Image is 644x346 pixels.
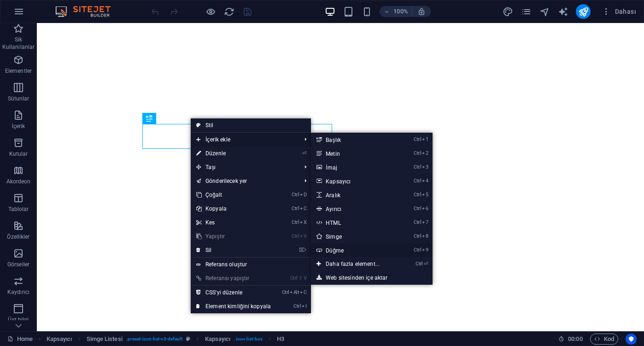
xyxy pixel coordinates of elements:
i: Ctrl [416,261,423,267]
button: Kod [590,334,618,345]
i: 5 [422,192,428,198]
i: Bu element, özelleştirilebilir bir ön ayar [186,336,190,341]
i: Sayfalar (Ctrl+Alt+S) [521,6,532,17]
i: Ctrl [414,164,421,170]
a: Web sitesinden içe aktar [311,271,433,285]
a: Ctrl8Simge [311,229,398,243]
i: 7 [422,219,428,225]
i: V [300,233,306,239]
i: Alt [290,289,299,295]
a: Referans oluştur [191,258,311,271]
i: ⇧ [299,275,303,281]
i: 2 [422,150,428,156]
i: Ctrl [414,219,421,225]
nav: breadcrumb [47,334,285,345]
span: Seçmek için tıkla. Düzenlemek için çift tıkla [205,334,231,345]
button: reload [223,6,234,17]
p: Görseller [7,261,29,268]
i: 6 [422,205,428,211]
button: pages [521,6,532,17]
i: 8 [422,233,428,239]
span: Kod [594,334,614,345]
a: Gönderilecek yer [191,174,297,188]
a: Ctrl6Ayırıcı [311,202,398,216]
a: ⌦Sil [191,243,276,257]
button: Usercentrics [626,334,637,345]
a: Seçimi iptal etmek için tıkla. Sayfaları açmak için çift tıkla [7,334,33,345]
span: : [574,335,576,342]
span: Taşı [191,160,297,174]
i: 9 [422,247,428,253]
i: 1 [422,136,428,142]
a: CtrlVYapıştır [191,229,276,243]
p: Elementler [5,67,32,75]
p: Özellikler [7,233,29,240]
span: . icon-list-box [234,334,262,345]
i: Ctrl [290,275,298,281]
a: Ctrl1Başlık [311,133,398,147]
button: design [502,6,513,17]
p: Sütunlar [8,95,29,102]
h6: 100% [393,6,408,17]
i: Tasarım (Ctrl+Alt+Y) [503,6,513,17]
a: Ctrl2Metin [311,147,398,160]
i: Ctrl [292,205,299,211]
i: C [300,289,306,295]
a: CtrlAltCCSS'yi düzenle [191,286,276,299]
span: . preset-icon-list-v3-default [126,334,183,345]
i: ⌦ [299,247,306,253]
a: Stil [191,118,311,132]
a: Ctrl4Kapsayıcı [311,174,398,188]
span: Dahası [602,7,636,16]
button: publish [576,4,591,19]
a: CtrlIElement kimliğini kopyala [191,299,276,313]
a: CtrlDÇoğalt [191,188,276,202]
i: Navigatör [539,6,550,17]
a: Ctrl7HTML [311,216,398,229]
a: CtrlCKopyala [191,202,276,216]
i: ⏎ [302,150,306,156]
span: Seçmek için tıkla. Düzenlemek için çift tıkla [47,334,72,345]
i: I [302,303,306,309]
i: Ctrl [292,219,299,225]
i: Ctrl [292,233,299,239]
span: 00 00 [568,334,582,345]
i: Yayınla [578,6,589,17]
i: Ctrl [414,233,421,239]
a: Ctrl5Aralık [311,188,398,202]
i: ⏎ [424,261,428,267]
i: Ctrl [292,192,299,198]
a: Ctrl⇧VReferansı yapıştır [191,271,276,285]
a: Ctrl3İmaj [311,160,398,174]
img: Editor Logo [53,6,122,17]
i: Ctrl [282,289,289,295]
i: D [300,192,306,198]
a: Ctrl9Düğme [311,243,398,257]
p: İçerik [12,123,25,130]
i: Ctrl [414,150,421,156]
i: Yeniden boyutlandırmada yakınlaştırma düzeyini seçilen cihaza uyacak şekilde otomatik olarak ayarla. [417,7,426,16]
i: Sayfayı yeniden yükleyin [224,6,234,17]
i: X [300,219,306,225]
i: Ctrl [293,303,301,309]
span: Seçmek için tıkla. Düzenlemek için çift tıkla [277,334,284,345]
i: Ctrl [414,205,421,211]
h6: Oturum süresi [558,334,583,345]
button: text_generator [557,6,568,17]
p: Üst bilgi [8,316,29,323]
p: Tablolar [8,205,29,213]
i: 3 [422,164,428,170]
span: Seçmek için tıkla. Düzenlemek için çift tıkla [87,334,123,345]
i: Ctrl [414,247,421,253]
button: Dahası [598,4,640,19]
span: İçerik ekle [191,133,297,147]
a: CtrlXKes [191,216,276,229]
i: 4 [422,178,428,184]
i: Ctrl [414,178,421,184]
a: Ctrl⏎Daha fazla element... [311,257,398,271]
button: navigator [539,6,550,17]
i: V [304,275,306,281]
i: AI Writer [558,6,568,17]
i: Ctrl [414,136,421,142]
p: Kutular [9,150,28,158]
